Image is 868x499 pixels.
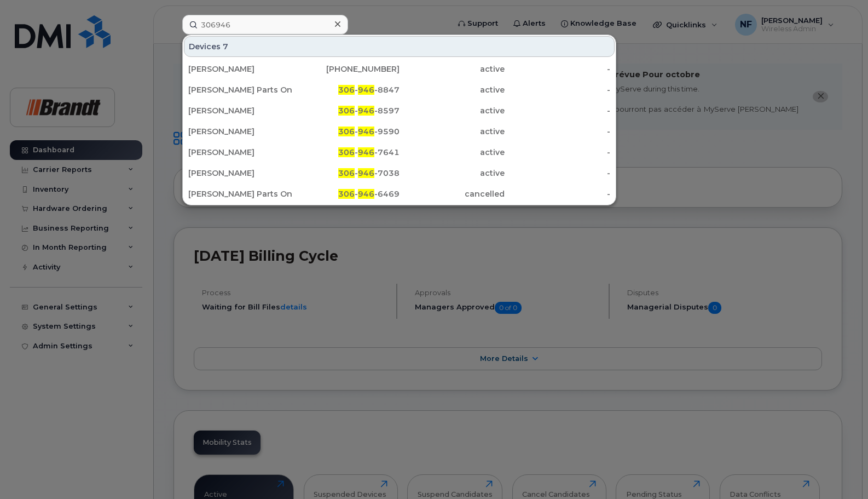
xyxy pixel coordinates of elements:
div: active [400,64,505,74]
span: 306 [338,147,355,157]
a: [PERSON_NAME]306-946-7641active- [184,142,615,162]
div: [PERSON_NAME] [188,105,294,116]
div: - -8847 [294,84,400,95]
a: [PERSON_NAME] Parts On Call306-946-8847active- [184,80,615,100]
div: - [505,188,610,199]
div: - -7038 [294,168,400,179]
span: 946 [358,189,374,199]
div: [PERSON_NAME] [188,64,294,74]
div: - [505,105,610,116]
div: [PERSON_NAME] [188,126,294,137]
span: 946 [358,147,374,157]
div: Devices [184,36,615,57]
div: cancelled [400,188,505,199]
div: [PERSON_NAME] Parts On Call [188,188,294,199]
div: - [505,84,610,95]
span: 306 [338,189,355,199]
a: [PERSON_NAME][PHONE_NUMBER]active- [184,59,615,79]
div: - [505,147,610,158]
div: - [505,168,610,179]
div: - -6469 [294,188,400,199]
a: [PERSON_NAME] Parts On Call306-946-6469cancelled- [184,184,615,204]
div: - [505,64,610,74]
a: [PERSON_NAME]306-946-7038active- [184,163,615,183]
div: - -9590 [294,126,400,137]
div: - -7641 [294,147,400,158]
div: active [400,84,505,95]
span: 7 [223,41,228,52]
div: [PERSON_NAME] Parts On Call [188,84,294,95]
div: active [400,147,505,158]
div: active [400,126,505,137]
span: 306 [338,168,355,178]
span: 306 [338,85,355,95]
span: 946 [358,85,374,95]
div: - [505,126,610,137]
a: [PERSON_NAME]306-946-8597active- [184,101,615,121]
span: 946 [358,127,374,136]
span: 306 [338,106,355,116]
div: - -8597 [294,105,400,116]
span: 306 [338,127,355,136]
div: [PHONE_NUMBER] [294,64,400,74]
div: [PERSON_NAME] [188,168,294,179]
span: 946 [358,168,374,178]
div: active [400,105,505,116]
span: 946 [358,106,374,116]
div: [PERSON_NAME] [188,147,294,158]
div: active [400,168,505,179]
a: [PERSON_NAME]306-946-9590active- [184,122,615,141]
